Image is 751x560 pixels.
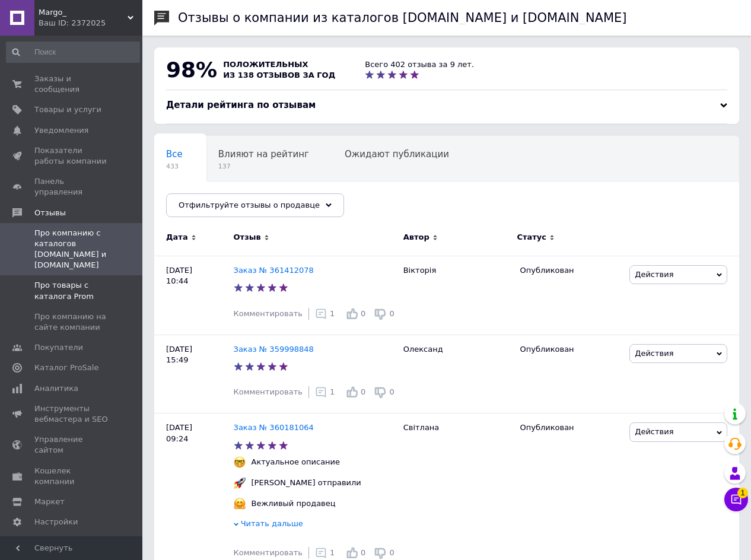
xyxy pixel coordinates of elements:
[315,308,335,320] div: 1
[361,309,365,318] span: 0
[166,194,295,205] span: Опубликованы без комме...
[166,162,183,171] span: 433
[635,349,673,358] span: Действия
[166,99,727,112] div: Детали рейтинга по отзывам
[249,478,364,488] div: [PERSON_NAME] отправили
[34,497,65,507] span: Маркет
[34,517,78,527] span: Настройки
[249,457,343,467] div: Актуальное описание
[345,149,449,160] span: Ожидают публикации
[365,59,474,70] div: Всего 402 отзыва за 9 лет.
[34,403,110,425] span: Инструменты вебмастера и SEO
[34,342,83,353] span: Покупатели
[34,434,110,456] span: Управление сайтом
[34,311,110,333] span: Про компанию на сайте компании
[166,100,316,110] span: Детали рейтинга по отзывам
[517,232,546,243] span: Статус
[166,149,183,160] span: Все
[179,201,320,209] span: Отфильтруйте отзывы о продавце
[241,519,303,528] span: Читать дальше
[520,265,620,276] div: Опубликован
[330,387,335,396] span: 1
[218,162,309,171] span: 137
[234,232,261,243] span: Отзыв
[154,182,319,227] div: Опубликованы без комментария
[34,208,66,218] span: Отзывы
[34,362,98,373] span: Каталог ProSale
[234,309,303,318] span: Комментировать
[330,309,335,318] span: 1
[234,345,314,354] a: Заказ № 359998848
[234,387,303,396] span: Комментировать
[737,488,748,498] span: 1
[178,11,627,25] h1: Отзывы о компании из каталогов [DOMAIN_NAME] и [DOMAIN_NAME]
[166,58,217,82] span: 98%
[389,548,394,557] span: 0
[34,104,101,115] span: Товары и услуги
[724,488,748,511] button: Чат с покупателем1
[635,270,673,279] span: Действия
[403,232,429,243] span: Автор
[34,74,110,95] span: Заказы и сообщения
[39,18,142,28] div: Ваш ID: 2372025
[249,498,339,509] div: Вежливый продавец
[34,383,78,394] span: Аналитика
[234,477,246,489] img: :rocket:
[223,60,308,69] span: положительных
[520,344,620,355] div: Опубликован
[635,427,673,436] span: Действия
[330,548,335,557] span: 1
[389,387,394,396] span: 0
[234,498,246,510] img: :hugging_face:
[234,518,397,532] div: Читать дальше
[361,548,365,557] span: 0
[520,422,620,433] div: Опубликован
[34,145,110,167] span: Показатели работы компании
[39,7,128,18] span: Margo_
[34,228,110,271] span: Про компанию с каталогов [DOMAIN_NAME] и [DOMAIN_NAME]
[6,42,140,63] input: Поиск
[315,547,335,559] div: 1
[218,149,309,160] span: Влияют на рейтинг
[389,309,394,318] span: 0
[234,548,303,557] span: Комментировать
[397,256,514,335] div: Вікторія
[234,266,314,275] a: Заказ № 361412078
[166,232,188,243] span: Дата
[34,176,110,198] span: Панель управления
[361,387,365,396] span: 0
[34,466,110,487] span: Кошелек компании
[234,308,303,319] div: Комментировать
[34,125,88,136] span: Уведомления
[234,387,303,397] div: Комментировать
[223,71,335,79] span: из 138 отзывов за год
[154,256,234,335] div: [DATE] 10:44
[34,280,110,301] span: Про товары с каталога Prom
[234,456,246,468] img: :nerd_face:
[154,335,234,413] div: [DATE] 15:49
[397,335,514,413] div: Олександ
[234,423,314,432] a: Заказ № 360181064
[234,548,303,558] div: Комментировать
[315,386,335,398] div: 1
